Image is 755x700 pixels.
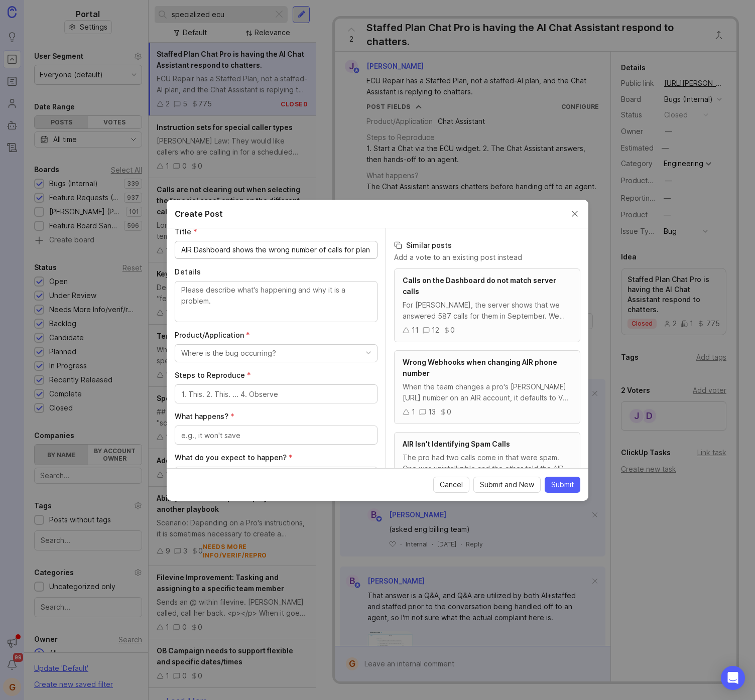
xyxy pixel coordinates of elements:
button: Close create post modal [569,208,580,219]
a: Wrong Webhooks when changing AIR phone numberWhen the team changes a pro's [PERSON_NAME][URL] num... [394,350,580,424]
div: 12 [432,325,439,336]
span: Calls on the Dashboard do not match server calls [403,276,556,296]
div: The pro had two calls come in that were spam. One was unintelligible and the other told the AIR t... [403,452,572,474]
a: AIR Isn't Identifying Spam CallsThe pro had two calls come in that were spam. One was unintelligi... [394,432,580,495]
div: 0 [447,406,451,417]
span: Submit and New [480,480,534,490]
div: 0 [450,325,455,336]
div: 13 [428,406,436,417]
div: Where is the bug occurring? [181,348,276,359]
span: What do you expect to happen? (required) [175,453,293,462]
button: Cancel [433,477,469,493]
button: Submit [545,477,580,493]
div: Open Intercom Messenger [721,666,745,690]
span: AIR Isn't Identifying Spam Calls [403,440,510,448]
div: 1 [412,406,415,417]
button: Submit and New [473,477,541,493]
p: Add a vote to an existing post instead [394,252,580,262]
label: Details [175,267,377,277]
h3: Similar posts [394,240,580,250]
div: When the team changes a pro's [PERSON_NAME][URL] number on an AIR account, it defaults to VR webh... [403,381,572,403]
span: Submit [551,480,574,490]
span: Title (required) [175,227,197,236]
span: What happens? (required) [175,412,234,421]
div: For [PERSON_NAME], the server shows that we answered 587 calls for them in September. We also bil... [403,300,572,322]
span: Product/Application (required) [175,331,250,339]
a: Calls on the Dashboard do not match server callsFor [PERSON_NAME], the server shows that we answe... [394,268,580,342]
input: What's happening? [181,244,371,255]
span: Cancel [440,480,463,490]
span: Steps to Reproduce (required) [175,371,251,379]
span: Wrong Webhooks when changing AIR phone number [403,358,557,377]
div: 11 [412,325,419,336]
h2: Create Post [175,208,223,220]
